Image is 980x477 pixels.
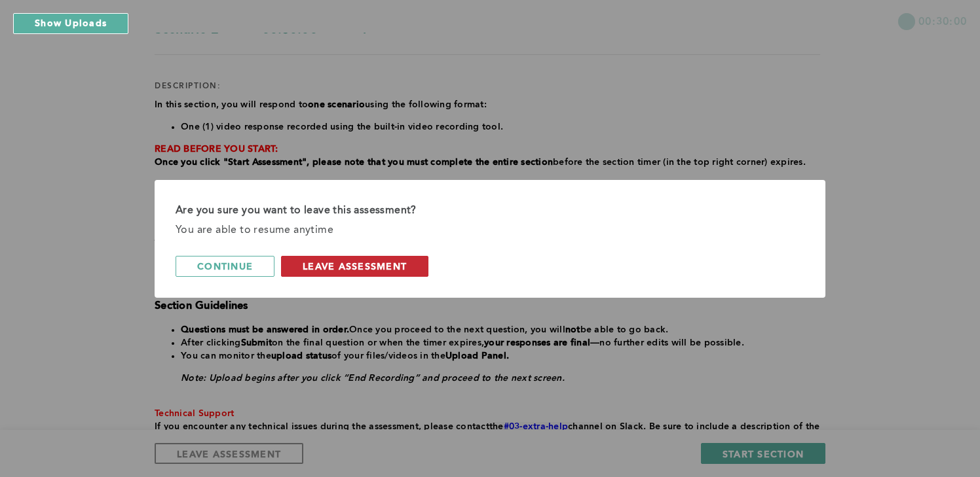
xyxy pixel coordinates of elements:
[303,260,407,272] span: leave assessment
[197,260,253,272] span: continue
[176,201,804,221] div: Are you sure you want to leave this assessment?
[176,256,274,277] button: continue
[281,256,428,277] button: leave assessment
[176,221,804,240] div: You are able to resume anytime
[13,13,128,34] button: Show Uploads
